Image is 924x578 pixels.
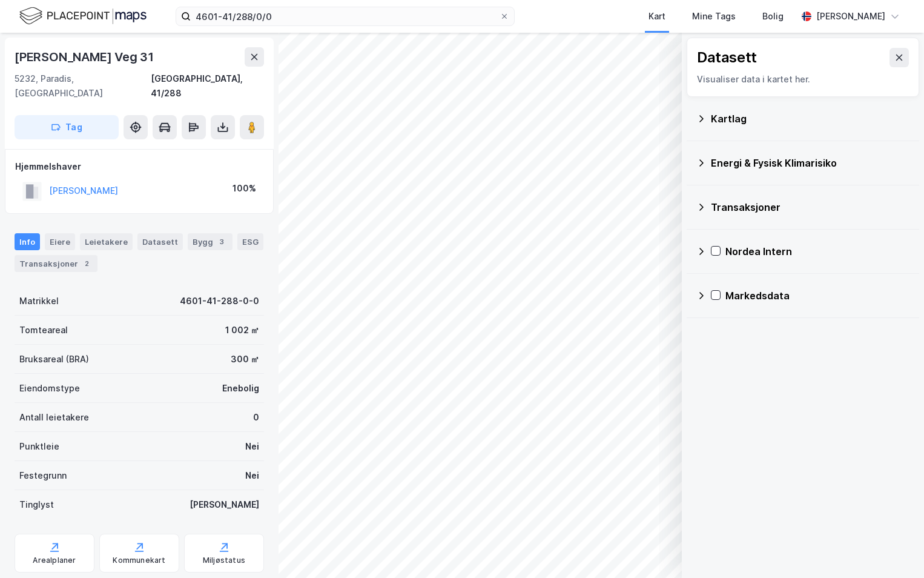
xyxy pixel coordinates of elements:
[711,156,909,170] div: Energi & Fysisk Klimarisiko
[697,72,909,87] div: Visualiser data i kartet her.
[725,288,909,303] div: Markedsdata
[137,233,183,250] div: Datasett
[245,439,259,454] div: Nei
[692,9,736,24] div: Mine Tags
[190,497,259,512] div: [PERSON_NAME]
[237,233,263,250] div: ESG
[45,233,75,250] div: Eiere
[203,556,245,565] div: Miljøstatus
[233,181,256,196] div: 100%
[648,9,665,24] div: Kart
[19,323,68,337] div: Tomteareal
[113,556,165,565] div: Kommunekart
[863,520,924,578] iframe: Chat Widget
[151,71,264,101] div: [GEOGRAPHIC_DATA], 41/288
[762,9,784,24] div: Bolig
[216,236,228,248] div: 3
[231,352,259,367] div: 300 ㎡
[19,381,80,396] div: Eiendomstype
[180,294,259,308] div: 4601-41-288-0-0
[19,439,59,454] div: Punktleie
[15,115,119,139] button: Tag
[225,323,259,337] div: 1 002 ㎡
[816,9,885,24] div: [PERSON_NAME]
[711,111,909,126] div: Kartlag
[33,556,76,565] div: Arealplaner
[19,410,89,425] div: Antall leietakere
[80,233,133,250] div: Leietakere
[711,200,909,214] div: Transaksjoner
[253,410,259,425] div: 0
[19,497,54,512] div: Tinglyst
[15,47,156,67] div: [PERSON_NAME] Veg 31
[245,468,259,483] div: Nei
[15,255,97,272] div: Transaksjoner
[697,48,757,67] div: Datasett
[15,159,263,174] div: Hjemmelshaver
[15,233,40,250] div: Info
[191,7,500,25] input: Søk på adresse, matrikkel, gårdeiere, leietakere eller personer
[19,468,67,483] div: Festegrunn
[19,5,147,27] img: logo.f888ab2527a4732fd821a326f86c7f29.svg
[725,244,909,259] div: Nordea Intern
[81,257,93,270] div: 2
[19,352,89,367] div: Bruksareal (BRA)
[188,233,233,250] div: Bygg
[15,71,151,101] div: 5232, Paradis, [GEOGRAPHIC_DATA]
[19,294,59,308] div: Matrikkel
[222,381,259,396] div: Enebolig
